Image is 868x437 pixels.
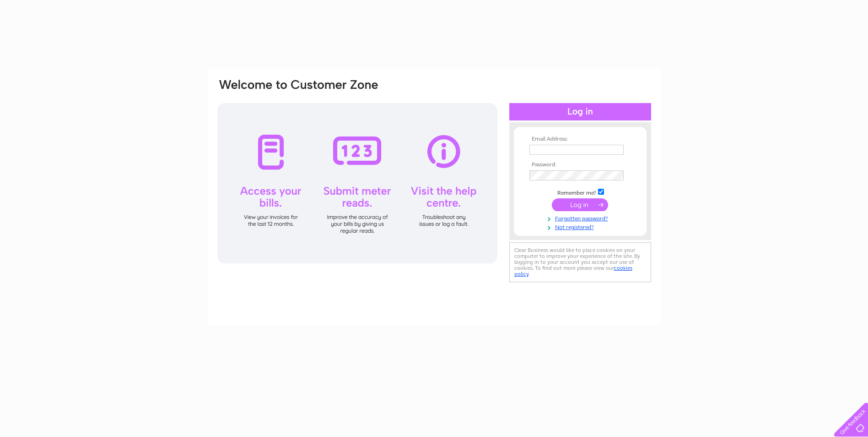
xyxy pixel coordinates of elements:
[552,198,608,211] input: Submit
[514,265,632,277] a: cookies policy
[529,222,633,231] a: Not registered?
[529,213,633,222] a: Forgotten password?
[509,242,651,282] div: Clear Business would like to place cookies on your computer to improve your experience of the sit...
[527,136,633,142] th: Email Address:
[527,162,633,168] th: Password:
[527,187,633,197] td: Remember me?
